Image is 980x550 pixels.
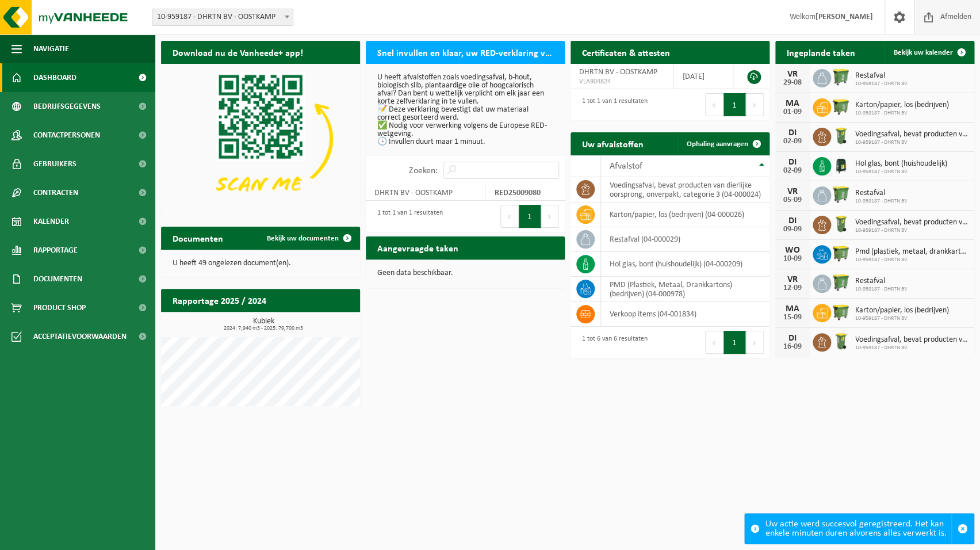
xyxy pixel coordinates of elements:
button: Next [746,331,764,354]
div: 15-09 [781,314,804,322]
span: Product Shop [33,293,86,322]
a: Ophaling aanvragen [677,132,768,155]
img: CR-HR-1C-1000-PES-01 [831,155,851,175]
span: 10-959187 - DHRTN BV [855,286,908,293]
td: restafval (04-000029) [601,227,770,252]
span: Contactpersonen [33,121,100,150]
span: Hol glas, bont (huishoudelijk) [855,159,947,169]
td: verkoop items (04-001834) [601,302,770,327]
span: 2024: 7,940 m3 - 2025: 79,700 m3 [167,326,360,331]
span: VLA904824 [579,77,664,86]
span: Restafval [855,189,908,198]
button: 1 [723,331,746,354]
h3: Kubiek [167,318,360,331]
h2: Certificaten & attesten [571,41,682,63]
img: WB-1100-HPE-GN-50 [831,302,851,322]
td: karton/papier, los (bedrijven) (04-000026) [601,203,770,227]
span: Gebruikers [33,150,76,178]
img: Download de VHEPlus App [161,64,360,213]
button: Next [746,93,764,116]
h2: Aangevraagde taken [366,236,470,259]
span: Bekijk uw documenten [267,235,339,242]
span: 10-959187 - DHRTN BV [855,227,968,234]
div: 1 tot 1 van 1 resultaten [372,204,443,229]
div: DI [781,158,804,167]
span: 10-959187 - DHRTN BV - OOSTKAMP [152,9,293,26]
h2: Documenten [161,227,235,249]
h2: Rapportage 2025 / 2024 [161,289,278,311]
div: 09-09 [781,226,804,234]
div: VR [781,70,804,79]
h2: Download nu de Vanheede+ app! [161,41,315,63]
td: DHRTN BV - OOSTKAMP [366,185,485,201]
span: 10-959187 - DHRTN BV [855,198,908,205]
td: [DATE] [673,64,733,89]
div: VR [781,275,804,284]
span: Contracten [33,178,78,207]
span: Dashboard [33,63,76,92]
h2: Uw afvalstoffen [571,132,655,155]
button: 1 [723,93,746,116]
button: Previous [705,93,723,116]
div: 01-09 [781,108,804,116]
span: 10-959187 - DHRTN BV [855,345,968,352]
span: Acceptatievoorwaarden [33,322,127,351]
div: MA [781,304,804,314]
td: voedingsafval, bevat producten van dierlijke oorsprong, onverpakt, categorie 3 (04-000024) [601,177,770,203]
span: 10-959187 - DHRTN BV [855,315,949,322]
span: Restafval [855,277,908,286]
a: Bekijk rapportage [274,311,359,334]
label: Zoeken: [409,166,438,175]
div: Uw actie werd succesvol geregistreerd. Het kan enkele minuten duren alvorens alles verwerkt is. [765,514,951,544]
img: WB-0770-HPE-GN-50 [831,273,851,292]
span: Bedrijfsgegevens [33,92,101,121]
div: WO [781,246,804,255]
div: 16-09 [781,343,804,351]
div: DI [781,128,804,137]
span: Voedingsafval, bevat producten van dierlijke oorsprong, onverpakt, categorie 3 [855,130,968,139]
div: DI [781,216,804,226]
img: WB-0770-HPE-GN-50 [831,67,851,87]
span: 10-959187 - DHRTN BV [855,139,968,146]
span: 10-959187 - DHRTN BV - OOSTKAMP [152,9,293,25]
span: Kalender [33,207,69,236]
span: Karton/papier, los (bedrijven) [855,306,949,315]
td: PMD (Plastiek, Metaal, Drankkartons) (bedrijven) (04-000978) [601,277,770,302]
p: U heeft 49 ongelezen document(en). [173,259,349,268]
p: U heeft afvalstoffen zoals voedingsafval, b-hout, biologisch slib, plantaardige olie of hoogcalor... [377,74,553,146]
span: Documenten [33,265,82,293]
img: WB-1100-HPE-GN-50 [831,243,851,263]
h2: Snel invullen en klaar, uw RED-verklaring voor 2025 [366,41,565,63]
div: 02-09 [781,137,804,146]
div: MA [781,99,804,108]
span: 10-959187 - DHRTN BV [855,169,947,175]
span: Navigatie [33,35,69,63]
div: 12-09 [781,284,804,292]
img: WB-0140-HPE-GN-50 [831,331,851,351]
img: WB-0140-HPE-GN-50 [831,126,851,146]
span: Ophaling aanvragen [687,140,748,148]
img: WB-1100-HPE-GN-50 [831,97,851,116]
strong: [PERSON_NAME] [816,13,873,21]
button: Previous [705,331,723,354]
img: WB-0770-HPE-GN-50 [831,185,851,204]
span: Restafval [855,71,908,81]
span: Karton/papier, los (bedrijven) [855,101,949,110]
div: DI [781,334,804,343]
div: 10-09 [781,255,804,263]
div: 05-09 [781,196,804,204]
span: Voedingsafval, bevat producten van dierlijke oorsprong, onverpakt, categorie 3 [855,335,968,345]
button: Previous [500,205,519,228]
div: 1 tot 6 van 6 resultaten [576,330,648,355]
span: Pmd (plastiek, metaal, drankkartons) (bedrijven) [855,247,968,257]
span: Voedingsafval, bevat producten van dierlijke oorsprong, onverpakt, categorie 3 [855,218,968,227]
span: Afvalstof [610,162,642,171]
td: hol glas, bont (huishoudelijk) (04-000209) [601,252,770,277]
span: 10-959187 - DHRTN BV [855,257,968,263]
a: Bekijk uw kalender [885,41,973,64]
span: Rapportage [33,236,78,265]
strong: RED25009080 [494,189,540,197]
div: 29-08 [781,79,804,87]
span: DHRTN BV - OOSTKAMP [579,68,657,77]
button: 1 [519,205,541,228]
